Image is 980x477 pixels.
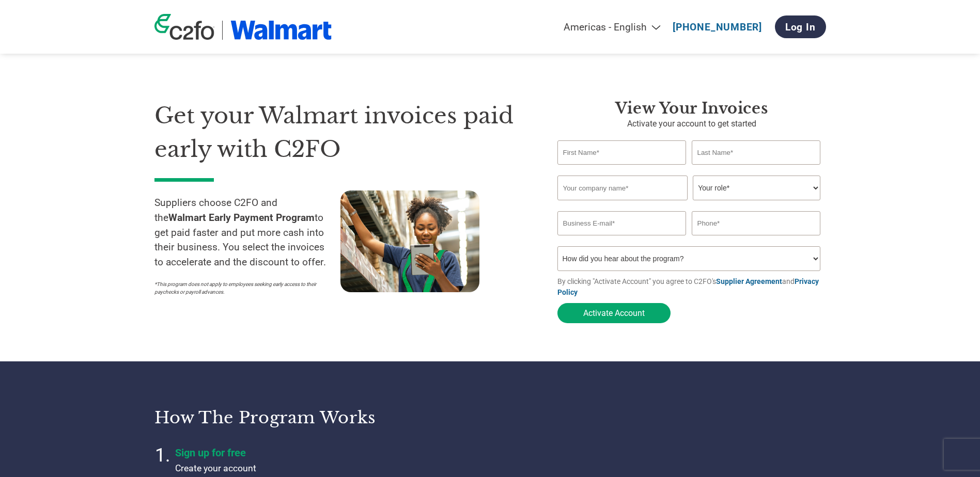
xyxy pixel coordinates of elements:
[692,236,821,242] div: Inavlid Phone Number
[557,176,688,200] input: Your company name*
[673,21,762,33] a: [PHONE_NUMBER]
[154,280,330,296] p: *This program does not apply to employees seeking early access to their paychecks or payroll adva...
[557,303,671,323] button: Activate Account
[154,99,526,166] h1: Get your Walmart invoices paid early with C2FO
[557,99,826,118] h3: View Your Invoices
[154,14,214,40] img: c2fo logo
[557,140,687,165] input: First Name*
[692,140,821,165] input: Last Name*
[175,447,433,459] h4: Sign up for free
[557,276,826,298] p: By clicking "Activate Account" you agree to C2FO's and
[557,277,819,296] a: Privacy Policy
[692,211,821,235] input: Phone*
[557,211,687,235] input: Invalid Email format
[775,15,826,38] a: Log In
[716,277,782,285] a: Supplier Agreement
[693,176,820,200] select: Title/Role
[557,118,826,130] p: Activate your account to get started
[154,196,340,270] p: Suppliers choose C2FO and the to get paid faster and put more cash into their business. You selec...
[154,407,477,428] h3: How the program works
[340,190,479,292] img: supply chain worker
[175,462,433,475] p: Create your account
[230,21,332,40] img: Walmart
[557,236,687,242] div: Inavlid Email Address
[168,212,315,224] strong: Walmart Early Payment Program
[692,166,821,171] div: Invalid last name or last name is too long
[557,166,687,171] div: Invalid first name or first name is too long
[557,201,821,207] div: Invalid company name or company name is too long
